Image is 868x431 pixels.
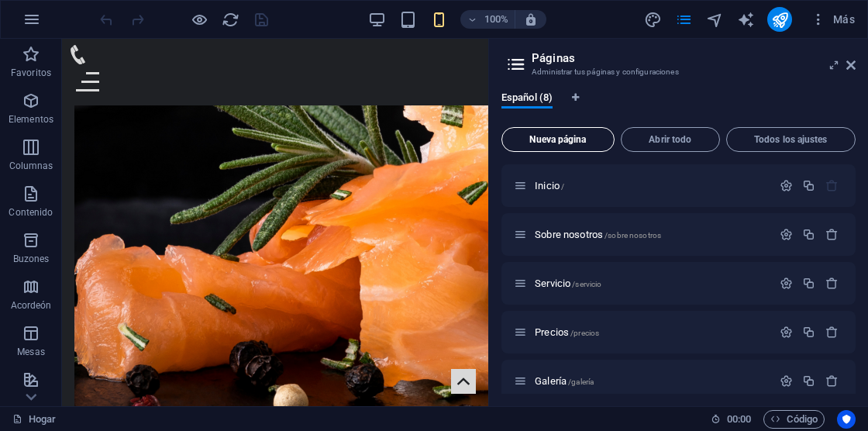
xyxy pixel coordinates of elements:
[706,11,724,29] i: Navigator
[780,228,793,241] div: Settings
[825,277,839,290] div: Remove
[530,181,772,191] div: Inicio/
[643,10,662,29] button: diseño
[532,65,825,79] h3: Administrar tus páginas y configuraciones
[501,88,553,110] span: Español (8)
[621,127,720,152] button: Abrir todo
[535,278,601,289] span: Click to open page
[780,179,793,192] div: Settings
[29,410,56,429] font: Hogar
[508,135,608,144] span: Nueva página
[804,7,861,32] button: Más
[11,67,51,79] p: Favoritos
[535,375,594,387] span: Click to open page
[17,346,45,358] p: Mesas
[12,410,57,429] a: Click to cancel selection. Double-click to open Pages
[780,326,793,339] div: Settings
[837,410,856,429] button: Centrados en el usuario
[833,13,855,26] font: Más
[825,326,839,339] div: Remove
[561,182,564,191] span: /
[530,376,772,386] div: Galería/galería
[13,253,50,265] p: Buzones
[802,374,815,388] div: Duplicate
[530,327,772,337] div: Precios/precios
[767,7,792,32] button: publicar
[727,410,751,429] span: 00 00
[763,410,825,429] button: Código
[802,228,815,241] div: Duplicate
[9,206,53,219] p: Contenido
[736,10,755,29] button: text_generator
[530,278,772,288] div: Servicio/servicio
[535,326,599,338] span: Click to open page
[802,326,815,339] div: Duplicate
[628,135,713,144] span: Abrir todo
[604,231,661,240] span: /sobre nosotros
[802,179,815,192] div: Duplicate
[825,228,839,241] div: Remove
[460,10,515,29] button: 100%
[190,10,208,29] button: Click here to leave preview mode and continue editing
[787,410,818,429] font: Código
[535,180,564,191] span: Click to open page
[530,229,772,240] div: Sobre nosotros/sobre nosotros
[726,127,856,152] button: Todos los ajustes
[802,277,815,290] div: Duplicate
[501,91,856,121] div: Pestañas de idioma
[484,10,508,29] h6: 100%
[780,277,793,290] div: Settings
[222,11,239,29] i: Reload page
[572,280,601,288] span: /servicio
[570,329,599,337] span: /precios
[675,11,693,29] i: Pages (Ctrl+Alt+S)
[524,12,538,26] i: On resize automatically adjust zoom level to fit chosen device.
[501,127,615,152] button: Nueva página
[825,374,839,388] div: Remove
[738,413,740,425] span: :
[733,135,849,144] span: Todos los ajustes
[11,299,52,312] p: Acordeón
[705,10,724,29] button: navegante
[9,160,53,172] p: Columnas
[711,410,752,429] h6: Session time
[825,179,839,192] div: The startpage cannot be deleted
[532,51,856,65] h2: Páginas
[674,10,693,29] button: Páginas
[644,11,662,29] i: Design (Ctrl+Alt+Y)
[737,11,755,29] i: AI Writer
[780,374,793,388] div: Settings
[535,229,661,240] span: Click to open page
[221,10,239,29] button: recargar
[9,113,53,126] p: Elementos
[568,378,594,386] span: /galería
